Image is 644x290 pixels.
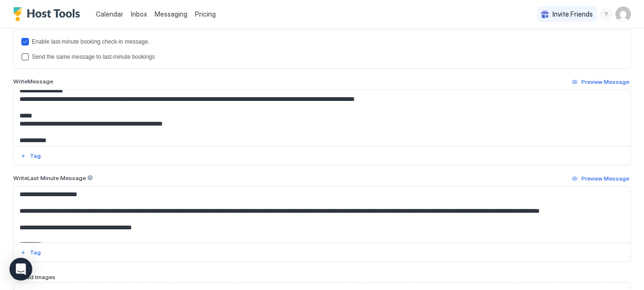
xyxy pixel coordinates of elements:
[581,78,629,86] div: Preview Message
[9,258,32,281] div: Open Intercom Messenger
[131,9,147,19] a: Inbox
[96,10,123,18] span: Calendar
[14,187,623,243] textarea: Input Field
[14,90,623,146] textarea: Input Field
[131,10,147,18] span: Inbox
[32,54,623,60] div: Send the same message to last-minute bookings
[96,9,123,19] a: Calendar
[30,248,41,257] div: Tag
[155,10,187,18] span: Messaging
[32,38,623,45] div: Enable last-minute booking check-in message.
[600,9,612,20] div: menu
[13,78,53,85] span: Write Message
[570,173,631,184] button: Preview Message
[13,174,86,181] span: Write Last Minute Message
[570,76,631,88] button: Preview Message
[581,174,629,183] div: Preview Message
[552,10,593,18] span: Invite Friends
[19,150,42,162] button: Tag
[616,7,631,22] div: User profile
[155,9,187,19] a: Messaging
[21,38,623,45] div: lastMinuteMessageEnabled
[19,247,42,258] button: Tag
[13,7,84,21] a: Host Tools Logo
[21,53,623,61] div: lastMinuteMessageIsTheSame
[30,152,41,160] div: Tag
[195,10,216,18] span: Pricing
[13,273,55,281] span: Upload Images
